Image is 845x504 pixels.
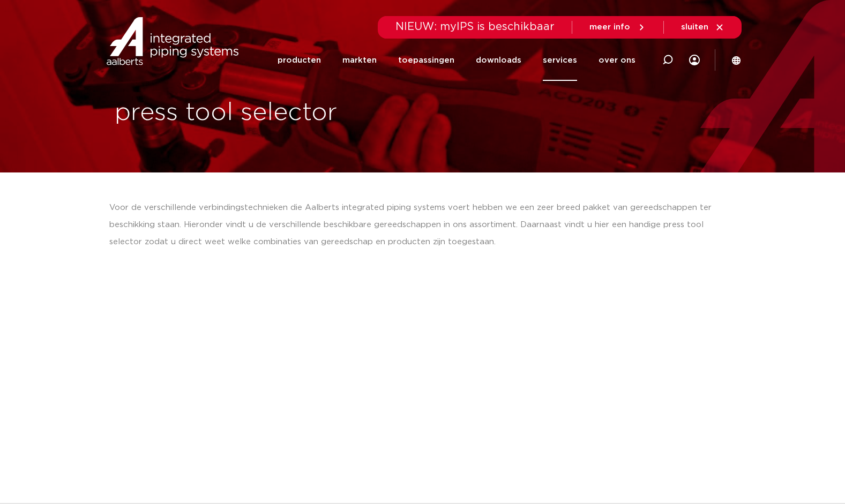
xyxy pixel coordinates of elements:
a: services [543,40,577,81]
span: NIEUW: myIPS is beschikbaar [395,21,555,32]
nav: Menu [278,40,635,81]
a: toepassingen [398,40,454,81]
a: producten [278,40,321,81]
span: meer info [589,23,630,31]
h1: press tool selector [115,96,417,130]
a: sluiten [681,22,724,32]
a: markten [342,40,377,81]
a: downloads [476,40,521,81]
span: sluiten [681,23,708,31]
a: meer info [589,22,646,32]
a: over ons [599,40,635,81]
div: Voor de verschillende verbindingstechnieken die Aalberts integrated piping systems voert hebben w... [109,199,736,251]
